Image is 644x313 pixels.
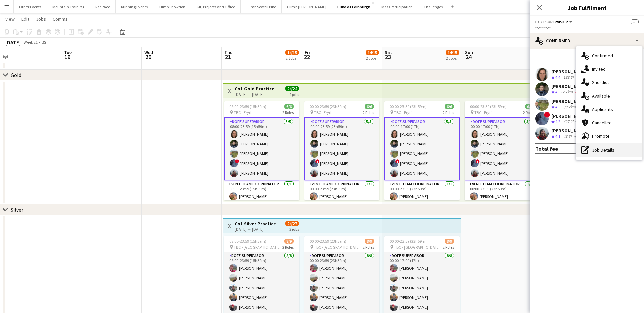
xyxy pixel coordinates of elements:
[530,33,644,49] div: Confirmed
[555,119,560,124] span: 4.2
[224,49,233,55] span: Thu
[363,245,374,250] span: 2 Roles
[465,49,473,55] span: Sun
[562,104,577,110] div: 30.2km
[282,0,332,13] button: Climb [PERSON_NAME]
[551,69,587,75] div: [PERSON_NAME]
[530,3,644,12] h3: Job Fulfilment
[631,19,639,24] span: --
[366,56,379,61] div: 2 Jobs
[365,104,374,109] span: 6/6
[575,89,581,95] app-skills-label: 4/7
[22,40,39,45] span: Week 21
[332,0,376,13] button: Duke of Edinburgh
[535,19,573,24] button: DofE Supervisor
[47,0,90,13] button: Mountain Training
[314,245,363,250] span: TBC - [GEOGRAPHIC_DATA] Area
[465,117,540,180] app-card-role: DofE Supervisor5/500:00-17:00 (17h)[PERSON_NAME][PERSON_NAME][PERSON_NAME]![PERSON_NAME][PERSON_N...
[384,101,460,200] app-job-card: 00:00-23:59 (23h59m)6/6 TBC - Eryri2 RolesDofE Supervisor5/500:00-17:00 (17h)[PERSON_NAME][PERSON...
[116,0,153,13] button: Running Events
[443,245,454,250] span: 2 Roles
[5,16,15,22] span: View
[445,239,454,244] span: 8/9
[314,110,331,115] span: TBC - Eryri
[384,53,392,61] span: 23
[144,49,153,55] span: Wed
[446,50,459,55] span: 14/15
[559,89,574,95] div: 32.7km
[551,113,587,119] div: [PERSON_NAME]
[535,25,639,30] div: --:-- - --:--
[286,56,299,61] div: 2 Jobs
[551,128,587,134] div: [PERSON_NAME]
[555,104,560,109] span: 4.5
[310,239,346,244] span: 00:00-23:59 (23h59m)
[551,98,587,104] div: [PERSON_NAME]
[304,117,379,180] app-card-role: DofE Supervisor5/500:00-23:59 (23h59m)[PERSON_NAME][PERSON_NAME][PERSON_NAME]![PERSON_NAME][PERSO...
[470,104,507,109] span: 00:00-23:59 (23h59m)
[385,49,392,55] span: Sat
[285,86,299,91] span: 24/24
[284,104,294,109] span: 6/6
[525,104,534,109] span: 6/6
[284,239,294,244] span: 8/9
[446,56,459,61] div: 2 Jobs
[191,0,241,13] button: Kit, Projects and Office
[535,145,558,152] div: Total fee
[224,180,299,203] app-card-role: Event Team Coordinator1/108:00-23:59 (15h59m)[PERSON_NAME]
[544,112,550,118] span: !
[523,110,534,115] span: 2 Roles
[390,239,427,244] span: 00:00-23:59 (23h59m)
[289,226,299,232] div: 3 jobs
[443,110,454,115] span: 2 Roles
[576,143,642,157] div: Job Details
[305,49,310,55] span: Fri
[592,66,606,72] span: Invited
[282,110,294,115] span: 2 Roles
[235,92,277,97] div: [DATE] → [DATE]
[304,101,379,200] app-job-card: 00:00-23:59 (23h59m)6/6 TBC - Eryri2 RolesDofE Supervisor5/500:00-23:59 (23h59m)[PERSON_NAME][PER...
[562,134,577,139] div: 43.8km
[476,159,480,163] span: !
[465,101,540,200] app-job-card: 00:00-23:59 (23h59m)6/6 TBC - Eryri2 RolesDofE Supervisor5/500:00-17:00 (17h)[PERSON_NAME][PERSON...
[33,15,49,23] a: Jobs
[384,180,460,203] app-card-role: Event Team Coordinator1/100:00-23:59 (23h59m)[PERSON_NAME]
[229,104,266,109] span: 08:00-23:59 (15h59m)
[395,159,399,163] span: !
[235,86,277,92] h3: CoL Gold Practice -
[289,91,299,97] div: 4 jobs
[394,245,443,250] span: TBC - [GEOGRAPHIC_DATA] Area
[241,0,282,13] button: Climb Scafell Pike
[14,0,47,13] button: Other Events
[315,159,319,163] span: !
[592,133,610,139] span: Promote
[11,72,21,78] div: Gold
[562,75,579,80] div: 133.6km
[555,134,560,139] span: 4.1
[592,79,609,85] span: Shortlist
[50,15,70,23] a: Comms
[224,101,299,200] app-job-card: 08:00-23:59 (15h59m)6/6 TBC - Eryri2 RolesDofE Supervisor5/508:00-23:59 (15h59m)[PERSON_NAME][PER...
[143,53,153,61] span: 20
[19,15,32,23] a: Edit
[224,117,299,180] app-card-role: DofE Supervisor5/508:00-23:59 (15h59m)[PERSON_NAME][PERSON_NAME][PERSON_NAME]![PERSON_NAME][PERSO...
[310,104,346,109] span: 00:00-23:59 (23h59m)
[235,221,279,227] h3: CoL Silver Practice -
[376,0,418,13] button: Mass Participation
[555,89,557,95] span: 4
[465,180,540,203] app-card-role: Event Team Coordinator1/100:00-23:59 (23h59m)[PERSON_NAME]
[555,75,560,80] span: 4.4
[474,110,492,115] span: TBC - Eryri
[551,83,587,89] div: [PERSON_NAME]
[64,49,72,55] span: Tue
[592,93,610,99] span: Available
[285,221,299,226] span: 24/27
[592,106,613,112] span: Applicants
[363,110,374,115] span: 2 Roles
[390,104,427,109] span: 00:00-23:59 (23h59m)
[21,16,29,22] span: Edit
[464,53,473,61] span: 24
